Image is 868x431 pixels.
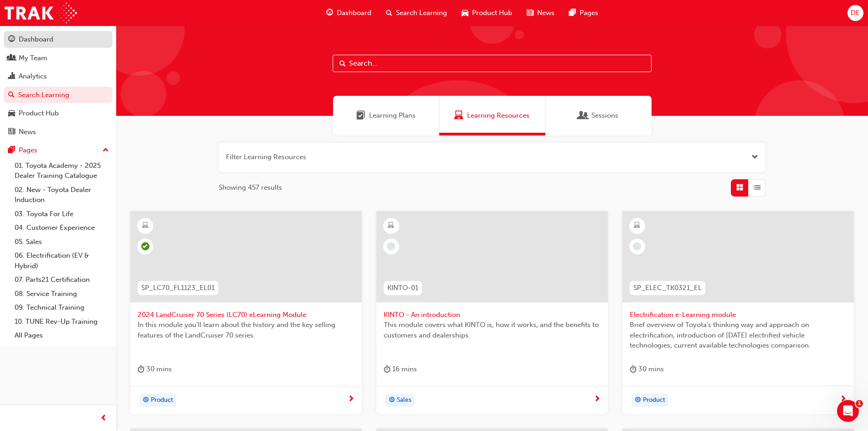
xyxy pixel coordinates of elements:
[333,55,652,72] input: Search...
[100,413,107,424] span: prev-icon
[151,395,173,405] span: Product
[138,363,144,375] span: duration-icon
[369,110,416,121] span: Learning Plans
[4,105,113,122] a: Product Hub
[376,211,608,415] a: KINTO-01KINTO - An introductionThis module covers what KINTO is, how it works, and the benefits t...
[840,395,847,404] span: next-icon
[537,8,555,18] span: News
[4,31,113,48] a: Dashboard
[569,7,576,19] span: pages-icon
[8,91,15,99] span: search-icon
[143,395,149,406] span: target-icon
[387,242,395,250] span: learningRecordVerb_NONE-icon
[527,7,534,19] span: news-icon
[11,183,113,207] a: 02. New - Toyota Dealer Induction
[8,54,15,62] span: people-icon
[19,71,47,82] div: Analytics
[337,8,371,18] span: Dashboard
[630,363,664,375] div: 30 mins
[11,301,113,315] a: 09. Technical Training
[11,249,113,273] a: 06. Electrification (EV & Hybrid)
[454,110,463,121] span: Learning Resources
[630,363,637,375] span: duration-icon
[633,242,641,250] span: learningRecordVerb_NONE-icon
[397,395,411,405] span: Sales
[439,96,545,135] a: Learning ResourcesLearning Resources
[4,142,113,159] button: Pages
[635,395,641,406] span: target-icon
[11,315,113,329] a: 10. TUNE Rev-Up Training
[736,182,743,193] span: Grid
[11,287,113,301] a: 08. Service Training
[4,29,113,142] button: DashboardMy TeamAnalyticsSearch LearningProduct HubNews
[326,7,333,19] span: guage-icon
[356,110,365,121] span: Learning Plans
[754,182,760,193] span: List
[396,8,447,18] span: Search Learning
[630,320,847,351] span: Brief overview of Toyota’s thinking way and approach on electrification, introduction of [DATE] e...
[594,395,601,404] span: next-icon
[622,211,854,415] a: SP_ELEC_TK0321_ELElectrification e-Learning moduleBrief overview of Toyota’s thinking way and app...
[11,235,113,249] a: 05. Sales
[141,242,149,250] span: learningRecordVerb_PASS-icon
[384,363,390,375] span: duration-icon
[8,146,15,155] span: pages-icon
[472,8,512,18] span: Product Hub
[141,283,215,293] span: SP_LC70_FL1123_EL01
[386,7,392,19] span: search-icon
[8,36,15,44] span: guage-icon
[837,400,859,422] iframe: Intercom live chat
[130,211,362,415] a: SP_LC70_FL1123_EL012024 LandCruiser 70 Series (LC70) eLearning ModuleIn this module you'll learn ...
[8,109,15,118] span: car-icon
[4,124,113,140] a: News
[851,8,860,18] span: DE
[384,320,601,340] span: This module covers what KINTO is, how it works, and the benefits to customers and dealerships.
[519,4,562,22] a: news-iconNews
[138,320,354,340] span: In this module you'll learn about the history and the key selling features of the LandCruiser 70 ...
[138,363,172,375] div: 30 mins
[633,283,702,293] span: SP_ELEC_TK0321_EL
[11,159,113,183] a: 01. Toyota Academy - 2025 Dealer Training Catalogue
[4,68,113,85] a: Analytics
[19,127,36,137] div: News
[8,128,15,136] span: news-icon
[319,4,379,22] a: guage-iconDashboard
[11,207,113,221] a: 03. Toyota For Life
[384,310,601,320] span: KINTO - An introduction
[388,220,394,232] span: learningResourceType_ELEARNING-icon
[634,220,640,232] span: learningResourceType_ELEARNING-icon
[389,395,395,406] span: target-icon
[4,87,113,104] a: Search Learning
[142,220,149,232] span: learningResourceType_ELEARNING-icon
[751,152,758,162] button: Open the filter
[579,110,588,121] span: Sessions
[379,4,454,22] a: search-iconSearch Learning
[11,328,113,343] a: All Pages
[580,8,598,18] span: Pages
[11,221,113,235] a: 04. Customer Experience
[467,110,529,121] span: Learning Resources
[545,96,652,135] a: SessionsSessions
[387,283,418,293] span: KINTO-01
[19,34,53,45] div: Dashboard
[5,3,77,23] img: Trak
[454,4,519,22] a: car-iconProduct Hub
[348,395,354,404] span: next-icon
[591,110,618,121] span: Sessions
[384,363,417,375] div: 16 mins
[339,58,346,69] span: Search
[19,53,47,63] div: My Team
[462,7,468,19] span: car-icon
[847,5,863,21] button: DE
[856,400,863,407] span: 1
[11,273,113,287] a: 07. Parts21 Certification
[4,50,113,67] a: My Team
[562,4,606,22] a: pages-iconPages
[19,108,59,119] div: Product Hub
[219,182,282,193] span: Showing 457 results
[138,310,354,320] span: 2024 LandCruiser 70 Series (LC70) eLearning Module
[643,395,665,405] span: Product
